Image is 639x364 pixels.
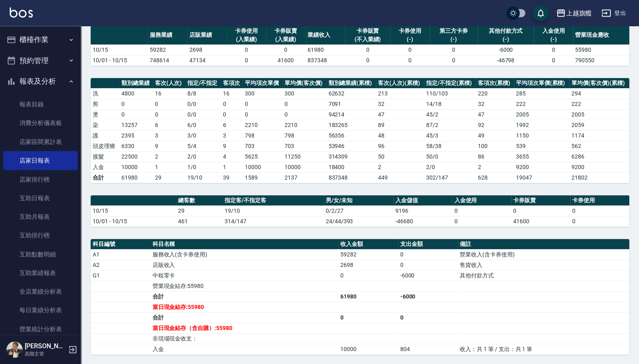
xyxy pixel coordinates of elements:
[148,44,187,55] td: 59282
[91,55,148,66] td: 10/01 - 10/15
[326,172,376,183] td: 837348
[3,245,78,263] a: 互助點數明細
[393,195,452,206] th: 入金儲值
[430,44,478,55] td: 0
[514,78,569,89] th: 平均項次單價(累積)
[432,35,476,44] div: (-)
[221,88,243,99] td: 16
[570,195,629,206] th: 卡券使用
[376,141,424,151] td: 96
[282,88,326,99] td: 300
[185,151,221,162] td: 2 / 0
[376,130,424,141] td: 48
[566,8,592,18] div: 上越旗艦
[3,170,78,188] a: 店家排行榜
[119,78,153,89] th: 類別總業績
[91,249,151,260] td: A1
[398,291,458,302] td: -6000
[338,291,398,302] td: 61980
[338,344,398,354] td: 10000
[476,130,514,141] td: 49
[148,26,187,45] th: 服務業績
[424,78,476,89] th: 指定/不指定(累積)
[347,35,388,44] div: (不入業績)
[398,270,458,281] td: -6000
[458,344,629,354] td: 收入：共 1 筆 / 支出：共 1 筆
[151,239,338,250] th: 科目名稱
[376,151,424,162] td: 50
[91,44,148,55] td: 10/15
[458,270,629,281] td: 其他付款方式
[569,141,629,151] td: 562
[324,195,393,206] th: 男/女/未知
[3,282,78,301] a: 全店業績分析表
[221,162,243,172] td: 1
[185,120,221,130] td: 6 / 0
[282,141,326,151] td: 703
[3,188,78,207] a: 互助日報表
[151,270,338,281] td: 中租零卡
[227,55,266,66] td: 0
[514,99,569,109] td: 222
[282,130,326,141] td: 798
[476,99,514,109] td: 32
[390,44,429,55] td: 0
[430,55,478,66] td: 0
[326,120,376,130] td: 183265
[570,205,629,216] td: 0
[424,99,476,109] td: 14 / 18
[119,99,153,109] td: 0
[345,44,390,55] td: 0
[229,27,264,35] div: 卡券使用
[243,120,282,130] td: 2210
[3,301,78,319] a: 每日業績分析表
[569,172,629,183] td: 21802
[3,320,78,338] a: 營業統計分析表
[398,239,458,250] th: 支出金額
[478,44,534,55] td: -6000
[91,99,119,109] td: 剪
[91,260,151,270] td: A2
[376,109,424,120] td: 47
[187,26,227,45] th: 店販業績
[221,172,243,183] td: 39
[452,205,511,216] td: 0
[266,44,306,55] td: 0
[151,281,338,291] td: 營業現金結存:55980
[569,151,629,162] td: 6286
[91,195,629,227] table: a dense table
[176,195,223,206] th: 總客數
[153,172,185,183] td: 29
[148,55,187,66] td: 748614
[398,260,458,270] td: 0
[3,226,78,244] a: 互助排行榜
[476,141,514,151] td: 100
[243,78,282,89] th: 平均項次單價
[511,195,570,206] th: 卡券販賣
[424,120,476,130] td: 87 / 2
[376,162,424,172] td: 2
[598,6,629,21] button: 登出
[153,88,185,99] td: 16
[573,55,629,66] td: 790550
[185,109,221,120] td: 0 / 0
[338,312,398,323] td: 0
[424,162,476,172] td: 2 / 0
[452,216,511,226] td: 0
[91,270,151,281] td: G1
[91,162,119,172] td: 入金
[25,350,66,357] p: 高階主管
[536,35,571,44] div: (-)
[476,120,514,130] td: 92
[424,172,476,183] td: 302/147
[533,5,549,21] button: save
[326,151,376,162] td: 314309
[326,141,376,151] td: 53946
[476,78,514,89] th: 客項次(累積)
[326,88,376,99] td: 62632
[282,151,326,162] td: 11250
[221,151,243,162] td: 4
[91,172,119,183] td: 合計
[151,302,338,312] td: 當日現金結存:55980
[119,88,153,99] td: 4800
